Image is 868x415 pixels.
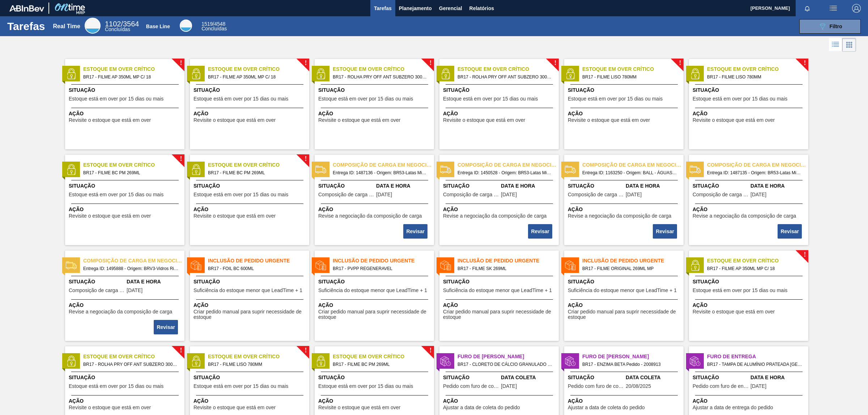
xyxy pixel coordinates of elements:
[778,223,803,239] div: Completar tarefa: 29841100
[127,288,142,293] span: 01/07/2024,
[690,164,701,175] img: status
[180,60,182,66] span: !
[693,182,749,190] span: Situação
[750,192,766,197] span: 03/06/2024,
[374,4,392,13] span: Tarefas
[69,405,151,410] span: Revisite o estoque que está em over
[707,65,808,73] span: Estoque em Over Crítico
[191,164,201,175] img: status
[208,353,309,360] span: Estoque em Over Crítico
[707,161,808,169] span: Composição de carga em negociação
[69,117,151,123] span: Revisite o estoque que está em over
[829,38,842,52] div: Visão em Lista
[127,278,183,286] span: Data e Hora
[305,348,307,353] span: !
[69,374,183,381] span: Situação
[565,356,576,367] img: status
[582,265,678,273] span: BR17 - FILME ORIGINAL 269ML MP
[69,278,125,286] span: Situação
[565,260,576,271] img: status
[193,117,276,123] span: Revisite o estoque que está em over
[443,384,499,389] span: Pedido com furo de coleta
[501,384,517,389] span: 18/08/2025
[458,353,559,360] span: Furo de Coleta
[707,265,803,273] span: BR17 - FILME AP 350ML MP C/ 18
[193,278,307,286] span: Situação
[315,164,326,175] img: status
[376,192,392,197] span: 03/06/2024,
[626,374,682,381] span: Data Coleta
[193,206,307,213] span: Ação
[690,260,701,271] img: status
[333,161,434,169] span: Composição de carga em negociação
[679,60,681,66] span: !
[440,68,451,79] img: status
[305,60,307,66] span: !
[180,156,182,162] span: !
[582,360,678,368] span: BR17 - ENZIMA BETA Pedido - 2008913
[318,288,427,293] span: Suficiência do estoque menor que LeadTime + 1
[429,348,431,353] span: !
[440,164,451,175] img: status
[443,374,499,381] span: Situação
[318,117,400,123] span: Revisite o estoque que está em over
[443,206,557,213] span: Ação
[653,224,677,239] button: Revisar
[440,356,451,367] img: status
[7,22,45,30] h1: Tarefas
[69,301,183,309] span: Ação
[830,23,842,29] span: Filtro
[105,20,139,28] span: / 3564
[318,182,374,190] span: Situação
[443,192,499,197] span: Composição de carga em negociação
[693,288,787,293] span: Estoque está em over por 15 dias ou mais
[191,260,201,271] img: status
[193,405,276,410] span: Revisite o estoque que está em over
[333,65,434,73] span: Estoque em Over Crítico
[399,4,432,13] span: Planejamento
[568,301,682,309] span: Ação
[568,86,682,94] span: Situação
[582,73,678,81] span: BR17 - FILME LISO 780MM
[626,384,651,389] span: 20/08/2025
[105,20,121,28] span: 1102
[315,260,326,271] img: status
[568,278,682,286] span: Situação
[804,60,806,66] span: !
[105,26,130,32] span: Concluídas
[582,65,684,73] span: Estoque em Over Crítico
[693,192,749,197] span: Composição de carga em negociação
[693,110,807,117] span: Ação
[458,161,559,169] span: Composição de carga em negociação
[208,265,303,273] span: BR17 - FOIL BC 600ML
[193,213,276,219] span: Revisite o estoque que está em over
[568,182,624,190] span: Situação
[83,73,179,81] span: BR17 - FILME AP 350ML MP C/ 18
[568,397,682,405] span: Ação
[191,68,201,79] img: status
[146,23,170,29] div: Base Line
[333,353,434,360] span: Estoque em Over Crítico
[305,156,307,162] span: !
[333,73,428,81] span: BR17 - ROLHA PRY OFF ANT SUBZERO 300ML
[568,374,624,381] span: Situação
[403,224,427,239] button: Revisar
[83,257,184,265] span: Composição de carga em negociação
[69,96,163,102] span: Estoque está em over por 15 dias ou mais
[443,117,525,123] span: Revisite o estoque que está em over
[69,182,183,190] span: Situação
[318,405,400,410] span: Revisite o estoque que está em over
[193,384,288,389] span: Estoque está em over por 15 dias ou mais
[180,348,182,353] span: !
[852,4,861,13] img: Logout
[208,161,309,169] span: Estoque em Over Crítico
[750,374,807,381] span: Data e Hora
[193,397,307,405] span: Ação
[804,252,806,257] span: !
[582,169,678,177] span: Entrega ID: 1163250 - Origem: BALL - ÁGUAS CLARAS (SC) - Destino: BR17
[66,260,77,271] img: status
[528,224,552,239] button: Revisar
[582,353,684,360] span: Furo de Coleta
[750,182,807,190] span: Data e Hora
[443,110,557,117] span: Ação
